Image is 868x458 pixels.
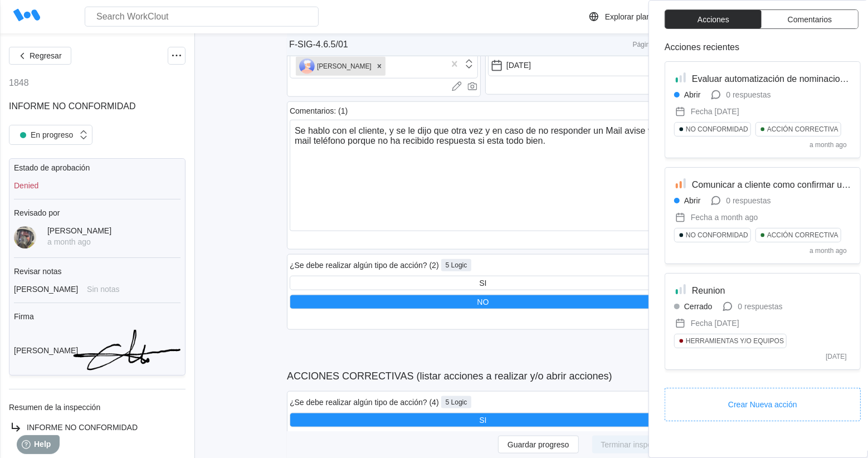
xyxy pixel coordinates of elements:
[47,237,111,246] div: a month ago
[686,231,748,239] div: NO CONFORMIDAD
[691,319,739,328] div: Fecha [DATE]
[299,59,315,74] img: user-3.png
[508,441,569,449] span: Guardar progreso
[14,226,36,249] img: 2f847459-28ef-4a61-85e4-954d408df519.jpg
[290,106,348,115] div: Comentarios: (1)
[47,226,111,235] div: [PERSON_NAME]
[498,436,579,454] button: Guardar progreso
[698,16,729,23] span: Acciones
[27,423,138,432] span: INFORME NO CONFORMIDAD
[665,388,861,421] button: Crear Nueva acción
[290,398,439,407] div: ¿Se debe realizar algún tipo de acción? (4)
[631,41,659,48] div: Página 1
[479,416,486,425] div: SI
[488,54,676,76] input: Seleccionar fecha
[9,421,186,434] a: INFORME NO CONFORMIDAD
[73,330,181,371] img: 4L2di8kyf6+PcAAAAASUVORK5CYII=
[14,312,181,321] div: Firma
[290,120,676,231] textarea: Se hablo con el cliente, y se le dijo que otra vez y en caso de no responder un Mail avise via ma...
[289,40,348,50] div: F-SIG-4.6.5/01
[665,42,861,52] div: Acciones recientes
[14,208,181,217] div: Revisado por
[726,196,771,205] div: 0 respuestas
[601,441,671,449] span: Terminar inspección
[810,141,847,149] div: a month ago
[479,279,486,288] div: SI
[477,298,489,306] div: NO
[767,231,838,239] div: ACCIÓN CORRECTIVA
[686,337,784,345] div: HERRAMIENTAS Y/O EQUIPOS
[14,181,181,190] div: Denied
[290,261,439,270] div: ¿Se debe realizar algún tipo de acción? (2)
[605,12,667,21] div: Explorar plantillas
[762,10,858,28] button: Comentarios
[87,285,119,294] div: Sin notas
[30,52,62,60] span: Regresar
[692,286,725,295] span: Reunion
[691,213,758,222] div: Fecha a month ago
[14,346,64,355] div: [PERSON_NAME]
[587,10,703,23] a: Explorar plantillas
[826,353,847,360] div: [DATE]
[441,396,472,408] div: 5 Logic
[9,101,136,111] span: INFORME NO CONFORMIDAD
[665,273,861,370] a: ReunionCerrado0 respuestasFecha [DATE]HERRAMIENTAS Y/O EQUIPOS[DATE]
[299,59,372,74] div: [PERSON_NAME]
[691,107,739,116] div: Fecha [DATE]
[692,74,855,84] span: Evaluar automatización de nominaciones
[728,401,797,408] span: Crear Nueva acción
[788,16,832,23] span: Comentarios
[14,267,181,276] div: Revisar notas
[665,167,861,264] a: Comunicar a cliente como confirmar una nominaciónAbrir0 respuestasFecha a month agoNO CONFORMIDAD...
[810,247,847,255] div: a month ago
[15,127,73,143] div: En progreso
[9,47,71,65] button: Regresar
[686,125,748,133] div: NO CONFORMIDAD
[14,285,78,294] div: [PERSON_NAME]
[441,259,472,271] div: 5 Logic
[14,163,181,172] div: Estado de aprobación
[592,436,680,454] button: Terminar inspección
[684,196,701,205] div: Abrir
[9,78,29,88] div: 1848
[85,7,319,27] input: Search WorkClout
[684,302,713,311] div: Cerrado
[726,90,771,99] div: 0 respuestas
[665,61,861,158] a: Evaluar automatización de nominacionesAbrir0 respuestasFecha [DATE]NO CONFORMIDADACCIÓN CORRECTIV...
[684,90,701,99] div: Abrir
[665,10,762,28] button: Acciones
[287,366,679,387] p: ACCIONES CORRECTIVAS (listar acciones a realizar y/o abrir acciones)
[738,302,783,311] div: 0 respuestas
[767,125,838,133] div: ACCIÓN CORRECTIVA
[9,403,186,412] div: Resumen de la inspección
